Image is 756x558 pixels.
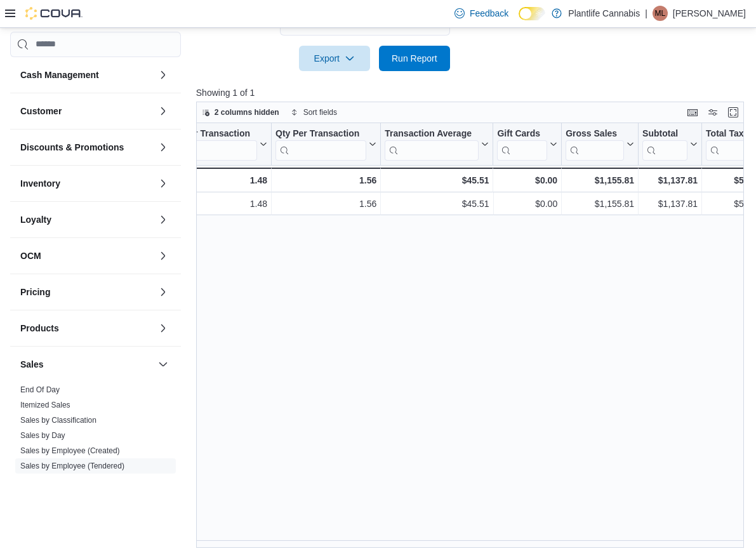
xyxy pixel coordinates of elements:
[157,128,257,161] div: Items Per Transaction
[20,385,60,394] a: End Of Day
[275,173,376,188] div: 1.56
[20,446,120,455] a: Sales by Employee (Created)
[20,69,99,81] h3: Cash Management
[385,173,489,188] div: $45.51
[20,446,120,456] span: Sales by Employee (Created)
[642,128,687,140] div: Subtotal
[20,286,50,298] h3: Pricing
[673,6,746,21] p: [PERSON_NAME]
[156,248,171,263] button: OCM
[706,128,751,161] div: Total Tax
[645,6,647,21] p: |
[497,196,557,211] div: $0.00
[566,128,634,161] button: Gross Sales
[566,196,634,211] div: $1,155.81
[568,6,640,21] p: Plantlife Cannabis
[303,107,337,117] span: Sort fields
[706,128,751,140] div: Total Tax
[307,46,362,71] span: Export
[726,105,741,120] button: Enter fullscreen
[20,249,41,262] h3: OCM
[497,128,557,161] button: Gift Cards
[655,6,666,21] span: ML
[215,107,279,117] span: 2 columns hidden
[20,462,124,470] a: Sales by Employee (Tendered)
[566,128,624,161] div: Gross Sales
[156,176,171,191] button: Inventory
[156,212,171,227] button: Loyalty
[642,128,698,161] button: Subtotal
[156,103,171,119] button: Customer
[497,128,547,161] div: Gift Card Sales
[20,141,124,154] h3: Discounts & Promotions
[20,461,124,471] span: Sales by Employee (Tendered)
[470,7,508,20] span: Feedback
[20,286,153,298] button: Pricing
[642,173,698,188] div: $1,137.81
[197,105,284,120] button: 2 columns hidden
[20,358,153,371] button: Sales
[20,385,60,395] span: End Of Day
[379,46,450,71] button: Run Report
[196,86,750,99] p: Showing 1 of 1
[385,128,479,140] div: Transaction Average
[20,105,153,117] button: Customer
[20,431,65,440] a: Sales by Day
[20,213,153,226] button: Loyalty
[20,416,96,425] a: Sales by Classification
[449,1,514,26] a: Feedback
[497,173,557,188] div: $0.00
[497,128,547,140] div: Gift Cards
[157,128,267,161] button: Items Per Transaction
[20,322,153,335] button: Products
[20,249,153,262] button: OCM
[156,140,171,155] button: Discounts & Promotions
[157,173,267,188] div: 1.48
[20,105,62,117] h3: Customer
[299,46,370,71] button: Export
[20,401,70,409] a: Itemized Sales
[286,105,342,120] button: Sort fields
[385,196,489,211] div: $45.51
[275,196,376,211] div: 1.56
[566,128,624,140] div: Gross Sales
[20,415,96,425] span: Sales by Classification
[156,357,171,372] button: Sales
[685,105,700,120] button: Keyboard shortcuts
[20,358,44,371] h3: Sales
[20,213,51,226] h3: Loyalty
[519,7,545,20] input: Dark Mode
[157,128,257,140] div: Items Per Transaction
[392,52,437,65] span: Run Report
[156,284,171,300] button: Pricing
[275,128,366,161] div: Qty Per Transaction
[653,6,668,21] div: Mercedes Le Breton
[275,128,366,140] div: Qty Per Transaction
[20,141,153,154] button: Discounts & Promotions
[20,177,153,190] button: Inventory
[275,128,376,161] button: Qty Per Transaction
[20,69,153,81] button: Cash Management
[156,321,171,336] button: Products
[705,105,720,120] button: Display options
[385,128,489,161] button: Transaction Average
[385,128,479,161] div: Transaction Average
[157,196,267,211] div: 1.48
[20,430,65,441] span: Sales by Day
[519,20,519,21] span: Dark Mode
[20,322,59,335] h3: Products
[156,67,171,83] button: Cash Management
[642,128,687,161] div: Subtotal
[642,196,698,211] div: $1,137.81
[20,177,60,190] h3: Inventory
[25,7,83,20] img: Cova
[566,173,634,188] div: $1,155.81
